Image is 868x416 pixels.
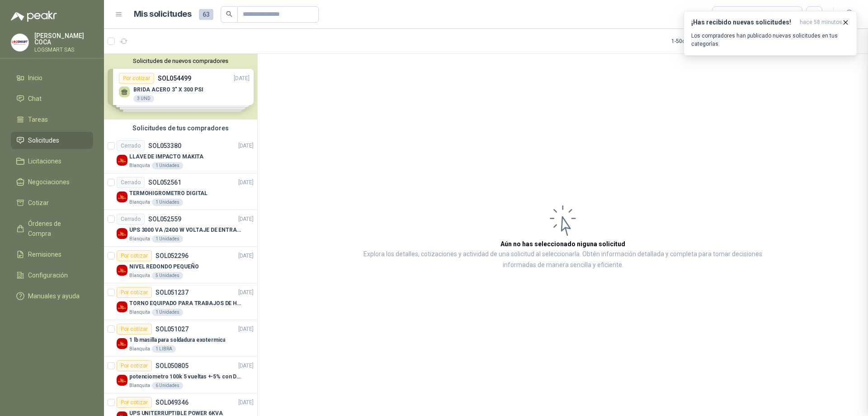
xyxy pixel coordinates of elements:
[28,156,61,166] span: Licitaciones
[28,177,70,187] span: Negociaciones
[11,215,93,242] a: Órdenes de Compra
[134,8,192,21] h1: Mis solicitudes
[11,267,93,284] a: Configuración
[28,135,59,145] span: Solicitudes
[684,11,857,56] button: ¡Has recibido nuevas solicitudes!hace 58 minutos Los compradores han publicado nuevas solicitudes...
[11,69,93,86] a: Inicio
[11,287,93,305] a: Manuales y ayuda
[11,153,93,170] a: Licitaciones
[800,19,842,26] span: hace 58 minutos
[28,249,61,259] span: Remisiones
[34,33,93,45] p: [PERSON_NAME] COCA
[11,34,28,51] img: Company Logo
[28,198,49,208] span: Cotizar
[11,111,93,128] a: Tareas
[11,194,93,211] a: Cotizar
[28,94,42,104] span: Chat
[718,10,737,19] div: Todas
[11,11,57,22] img: Logo peakr
[691,32,849,48] p: Los compradores han publicado nuevas solicitudes en tus categorías.
[28,115,48,124] span: Tareas
[28,270,68,280] span: Configuración
[11,246,93,263] a: Remisiones
[11,132,93,149] a: Solicitudes
[28,291,80,301] span: Manuales y ayuda
[34,47,93,53] p: LOGSMART SAS
[11,173,93,191] a: Negociaciones
[28,73,42,83] span: Inicio
[11,90,93,107] a: Chat
[691,19,796,26] h3: ¡Has recibido nuevas solicitudes!
[199,9,213,20] span: 63
[28,219,85,239] span: Órdenes de Compra
[226,11,232,17] span: search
